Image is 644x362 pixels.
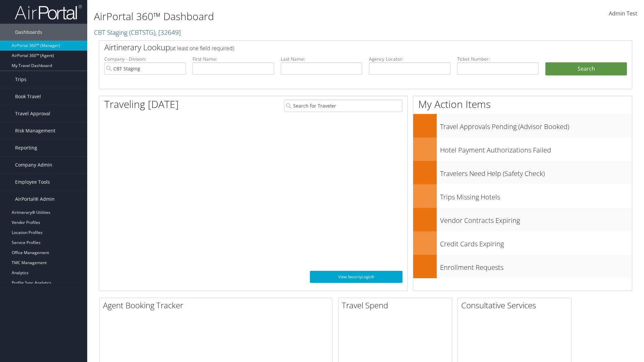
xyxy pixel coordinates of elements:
[129,28,155,37] span: ( CBTSTG )
[413,161,632,184] a: Travelers Need Help (Safety Check)
[15,174,50,190] span: Employee Tools
[15,105,50,122] span: Travel Approval
[15,71,26,88] span: Trips
[193,56,274,62] label: First Name:
[15,157,52,173] span: Company Admin
[440,166,632,178] h3: Travelers Need Help (Safety Check)
[15,4,82,20] img: airportal-logo.png
[545,62,627,76] button: Search
[413,137,632,161] a: Hotel Payment Authorizations Failed
[15,139,37,156] span: Reporting
[440,259,632,272] h3: Enrollment Requests
[413,114,632,137] a: Travel Approvals Pending (Advisor Booked)
[281,56,362,62] label: Last Name:
[170,45,234,52] span: (at least one field required)
[103,300,332,311] h2: Agent Booking Tracker
[104,97,179,111] h1: Traveling [DATE]
[284,100,402,112] input: Search for Traveler
[15,191,55,207] span: AirPortal® Admin
[310,271,402,283] a: View SecurityLogic®
[457,56,539,62] label: Ticket Number:
[413,208,632,231] a: Vendor Contracts Expiring
[609,3,637,24] a: Admin Test
[413,97,632,111] h1: My Action Items
[440,142,632,155] h3: Hotel Payment Authorizations Failed
[609,10,637,17] span: Admin Test
[342,300,452,311] h2: Travel Spend
[413,184,632,208] a: Trips Missing Hotels
[369,56,450,62] label: Agency Locator:
[104,42,583,53] h2: Airtinerary Lookup
[440,236,632,249] h3: Credit Cards Expiring
[413,231,632,255] a: Credit Cards Expiring
[94,28,181,37] a: CBT Staging
[440,189,632,202] h3: Trips Missing Hotels
[15,24,42,41] span: Dashboards
[155,28,181,37] span: , [ 32649 ]
[461,300,571,311] h2: Consultative Services
[104,56,186,62] label: Company - Division:
[15,122,55,139] span: Risk Management
[413,255,632,278] a: Enrollment Requests
[440,119,632,131] h3: Travel Approvals Pending (Advisor Booked)
[440,213,632,225] h3: Vendor Contracts Expiring
[94,9,456,23] h1: AirPortal 360™ Dashboard
[15,88,41,105] span: Book Travel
